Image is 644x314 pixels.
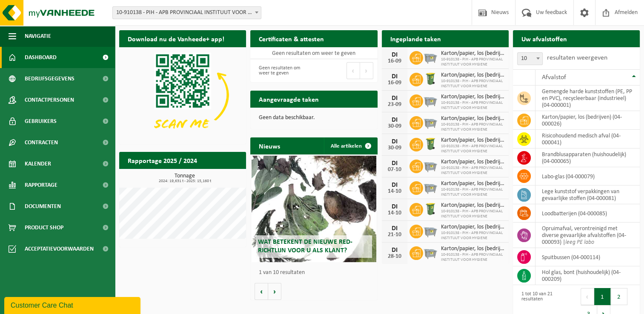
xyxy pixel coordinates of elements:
td: Geen resultaten om weer te geven [250,47,377,59]
img: Download de VHEPlus App [119,47,246,143]
span: Acceptatievoorwaarden [25,238,94,260]
span: Karton/papier, los (bedrijven) [441,72,504,79]
div: DI [386,160,403,167]
div: 07-10 [386,167,403,173]
div: 23-09 [386,102,403,108]
span: 10-910138 - PIH - APB PROVINCIAAL INSTITUUT VOOR HYGIENE - ANTWERPEN [113,7,261,19]
button: Previous [346,62,360,79]
h3: Tonnage [123,173,246,183]
span: Karton/papier, los (bedrijven) [441,202,504,209]
span: 10-910138 - PIH - APB PROVINCIAAL INSTITUUT VOOR HYGIENE [441,231,504,241]
td: brandblusapparaten (huishoudelijk) (04-000065) [535,148,640,167]
span: 10-910138 - PIH - APB PROVINCIAAL INSTITUUT VOOR HYGIENE [441,209,504,219]
div: 30-09 [386,145,403,151]
iframe: chat widget [4,295,142,314]
div: DI [386,225,403,232]
a: Wat betekent de nieuwe RED-richtlijn voor u als klant? [252,156,376,262]
div: 14-10 [386,188,403,194]
h2: Certificaten & attesten [250,30,332,47]
span: Navigatie [25,26,51,47]
p: Geen data beschikbaar. [259,115,369,121]
img: WB-2500-GAL-GY-01 [423,158,438,173]
div: 16-09 [386,58,403,64]
h2: Rapportage 2025 / 2024 [119,152,206,168]
img: WB-2500-GAL-GY-01 [423,180,438,194]
span: 10-910138 - PIH - APB PROVINCIAAL INSTITUUT VOOR HYGIENE [441,166,504,176]
div: 16-09 [386,80,403,86]
td: gemengde harde kunststoffen (PE, PP en PVC), recycleerbaar (industrieel) (04-000001) [535,86,640,111]
span: Dashboard [25,47,57,68]
span: Karton/papier, los (bedrijven) [441,50,504,57]
div: 28-10 [386,254,403,260]
a: Bekijk rapportage [183,168,245,186]
span: Karton/papier, los (bedrijven) [441,159,504,166]
button: 2 [611,288,627,305]
span: Contracten [25,132,58,153]
div: DI [386,73,403,80]
td: loodbatterijen (04-000085) [535,204,640,223]
td: hol glas, bont (huishoudelijk) (04-000209) [535,266,640,285]
h2: Download nu de Vanheede+ app! [119,30,233,47]
i: leeg PE labo [565,239,594,245]
img: WB-2500-GAL-GY-01 [423,93,438,108]
div: DI [386,182,403,188]
div: DI [386,203,403,210]
td: risicohoudend medisch afval (04-000041) [535,130,640,148]
h2: Aangevraagde taken [250,91,327,107]
span: 10-910138 - PIH - APB PROVINCIAAL INSTITUUT VOOR HYGIENE [441,79,504,89]
span: 10-910138 - PIH - APB PROVINCIAAL INSTITUUT VOOR HYGIENE [441,100,504,111]
td: opruimafval, verontreinigd met diverse gevaarlijke afvalstoffen (04-000093) | [535,223,640,248]
span: Contactpersonen [25,89,74,111]
img: WB-2500-GAL-GY-01 [423,50,438,64]
img: WB-0240-HPE-GN-50 [423,71,438,86]
div: DI [386,95,403,102]
span: 10 [518,53,542,65]
td: lege kunststof verpakkingen van gevaarlijke stoffen (04-000081) [535,186,640,204]
span: Karton/papier, los (bedrijven) [441,115,504,122]
div: 30-09 [386,123,403,129]
span: Documenten [25,196,61,217]
span: 10-910138 - PIH - APB PROVINCIAAL INSTITUUT VOOR HYGIENE - ANTWERPEN [112,6,261,19]
img: WB-2500-GAL-GY-01 [423,223,438,238]
h2: Nieuws [250,137,289,154]
span: Gebruikers [25,111,57,132]
span: 2024: 19,631 t - 2025: 15,160 t [123,179,246,183]
img: WB-0240-HPE-GN-50 [423,202,438,216]
h2: Ingeplande taken [382,30,449,47]
div: DI [386,247,403,254]
p: 1 van 10 resultaten [259,270,373,276]
span: 10-910138 - PIH - APB PROVINCIAAL INSTITUUT VOOR HYGIENE [441,144,504,154]
div: DI [386,51,403,58]
span: 10 [517,52,543,65]
td: karton/papier, los (bedrijven) (04-000026) [535,111,640,130]
div: 21-10 [386,232,403,238]
span: 10-910138 - PIH - APB PROVINCIAAL INSTITUUT VOOR HYGIENE [441,252,504,263]
span: Bedrijfsgegevens [25,68,74,89]
span: Rapportage [25,174,57,196]
div: Geen resultaten om weer te geven [255,61,309,80]
td: labo-glas (04-000079) [535,167,640,186]
button: Vorige [255,283,268,300]
div: DI [386,138,403,145]
span: Karton/papier, los (bedrijven) [441,224,504,231]
img: WB-2500-GAL-GY-01 [423,115,438,129]
span: Karton/papier, los (bedrijven) [441,245,504,252]
span: Karton/papier, los (bedrijven) [441,94,504,100]
div: DI [386,117,403,123]
button: Previous [581,288,594,305]
button: Next [360,62,373,79]
span: Kalender [25,153,51,174]
span: 10-910138 - PIH - APB PROVINCIAAL INSTITUUT VOOR HYGIENE [441,122,504,132]
span: 10-910138 - PIH - APB PROVINCIAAL INSTITUUT VOOR HYGIENE [441,57,504,67]
span: Karton/papier, los (bedrijven) [441,180,504,187]
button: 1 [594,288,611,305]
span: Product Shop [25,217,63,238]
span: Karton/papier, los (bedrijven) [441,137,504,144]
span: Wat betekent de nieuwe RED-richtlijn voor u als klant? [258,239,352,254]
a: Alle artikelen [324,137,377,154]
span: 10-910138 - PIH - APB PROVINCIAAL INSTITUUT VOOR HYGIENE [441,187,504,197]
h2: Uw afvalstoffen [513,30,575,47]
label: resultaten weergeven [547,54,607,61]
div: 14-10 [386,210,403,216]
